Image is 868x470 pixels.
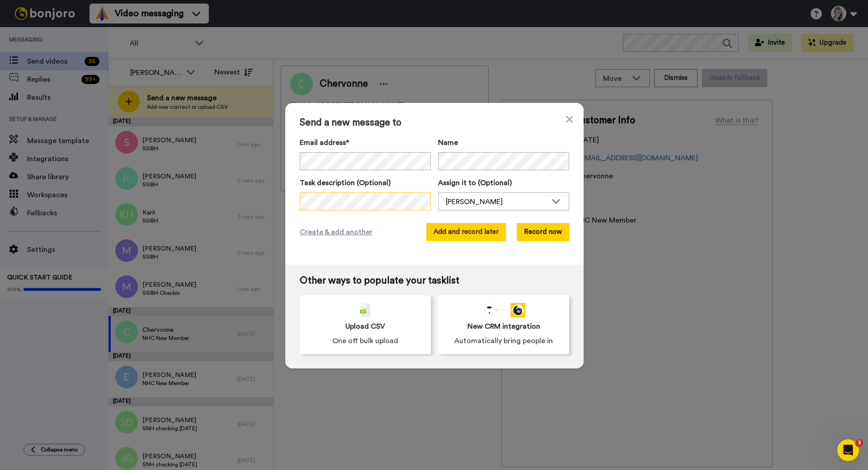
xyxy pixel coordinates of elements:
span: One off bulk upload [332,335,398,346]
div: animation [482,303,525,317]
button: Add and record later [426,223,506,241]
img: csv-grey.png [360,303,371,317]
span: Send a new message to [300,117,569,128]
iframe: Intercom live chat [837,439,859,461]
button: Record now [517,223,569,241]
label: Task description (Optional) [300,177,431,188]
span: Create & add another [300,227,373,237]
span: Name [438,137,458,148]
span: Automatically bring people in [454,335,553,346]
label: Email address* [300,137,431,148]
span: Other ways to populate your tasklist [300,275,569,286]
span: Upload CSV [345,321,385,332]
div: [PERSON_NAME] [446,196,547,207]
label: Assign it to (Optional) [438,177,569,188]
span: 3 [856,439,863,447]
span: New CRM integration [467,321,540,332]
